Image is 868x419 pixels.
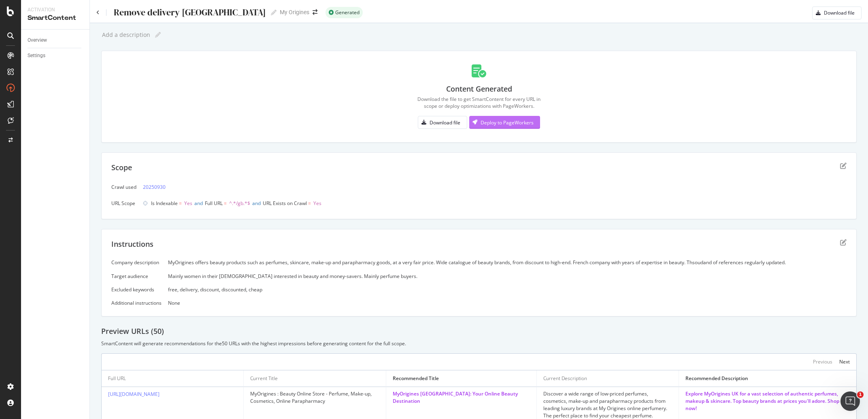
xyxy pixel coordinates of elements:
[430,119,460,126] div: Download file
[111,286,162,293] div: Excluded keywords
[840,239,847,246] div: edit
[28,51,84,60] a: Settings
[263,200,307,207] span: URL Exists on Crawl
[839,358,850,365] div: Next
[168,299,847,306] div: None
[101,340,857,347] div: SmartContent will generate recommendations for the 50 URLs with the highest impressions before ge...
[111,239,153,250] div: Instructions
[813,357,832,367] button: Previous
[28,6,83,13] div: Activation
[418,116,467,129] button: Download file
[685,390,850,412] div: Explore MyOrigines UK for a vast selection of authentic perfumes, makeup & skincare. Top beauty b...
[224,200,227,207] span: =
[28,51,45,60] div: Settings
[813,358,832,365] div: Previous
[111,200,136,207] div: URL Scope
[685,375,748,382] div: Recommended Description
[168,273,847,280] div: Mainly women in their [DEMOGRAPHIC_DATA] interested in beauty and money-savers. Mainly perfume bu...
[168,286,847,293] div: free, delivery, discount, discounted, cheap
[205,200,223,207] span: Full URL
[469,116,540,129] button: Deploy to PageWorkers
[111,273,162,280] div: Target audience
[280,8,309,16] div: My Origines
[143,183,166,191] a: 20250930
[111,184,136,190] div: Crawl used
[28,36,84,45] a: Overview
[393,375,439,382] div: Recommended Title
[313,9,317,15] div: arrow-right-arrow-left
[168,259,847,266] div: MyOrigines offers beauty products such as perfumes, skincare, make-up and parapharmacy goods, at ...
[857,391,864,398] span: 1
[250,375,278,382] div: Current Title
[824,9,855,16] div: Download file
[840,391,860,411] iframe: Intercom live chat
[108,391,160,398] a: [URL][DOMAIN_NAME]
[111,259,162,266] div: Company description
[481,119,534,126] div: Deploy to PageWorkers
[101,326,857,337] div: Preview URLs ( 50 )
[417,96,540,109] div: Download the file to get SmartContent for every URL in scope or deploy optimizations with PageWor...
[335,10,360,15] span: Generated
[543,375,587,382] div: Current Description
[250,390,379,405] div: MyOrigines : Beauty Online Store - Perfume, Make-up, Cosmetics, Online Parapharmacy
[393,390,530,405] div: MyOrigines [GEOGRAPHIC_DATA]: Your Online Beauty Destination
[28,36,47,45] div: Overview
[155,32,161,38] i: Edit report name
[308,200,311,207] span: =
[101,32,150,38] div: Add a description
[111,299,162,306] div: Additional instructions
[194,200,203,207] span: and
[840,162,847,169] div: edit
[252,200,261,207] span: and
[113,7,266,17] div: Remove delivery [GEOGRAPHIC_DATA]
[96,10,100,15] a: Click to go back
[28,13,83,23] div: SmartContent
[179,200,182,207] span: =
[271,10,277,15] i: Edit report name
[446,84,512,94] div: Content Generated
[111,162,132,173] div: Scope
[313,200,321,207] span: Yes
[325,7,363,18] div: success label
[151,200,178,207] span: Is Indexable
[839,357,850,367] button: Next
[812,6,862,19] button: Download file
[108,375,126,382] div: Full URL
[184,200,192,207] span: Yes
